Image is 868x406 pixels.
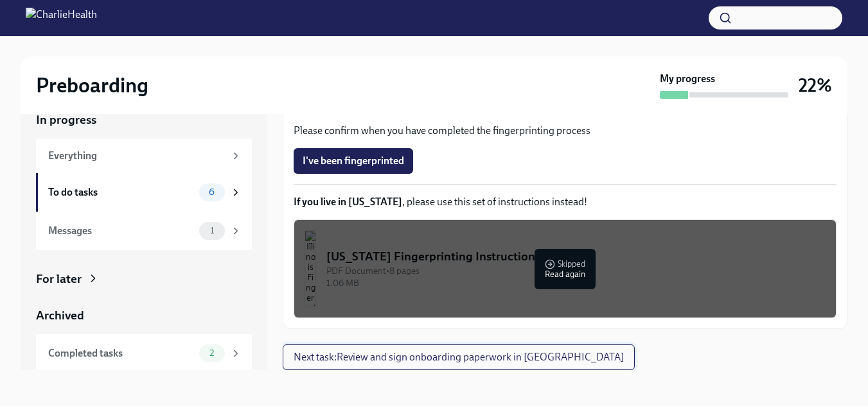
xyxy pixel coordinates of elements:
strong: My progress [660,72,715,86]
h3: 22% [799,74,832,97]
a: Messages1 [36,212,252,250]
div: To do tasks [48,185,194,199]
button: Next task:Review and sign onboarding paperwork in [GEOGRAPHIC_DATA] [283,344,635,370]
span: 1 [202,226,222,235]
div: Everything [48,149,225,163]
span: I've been fingerprinted [303,155,404,167]
a: Everything [36,139,252,173]
p: , please use this set of instructions instead! [294,195,837,209]
span: Next task : Review and sign onboarding paperwork in [GEOGRAPHIC_DATA] [294,351,624,364]
div: PDF Document • 8 pages [326,265,826,277]
h2: Preboarding [36,72,148,98]
p: Please confirm when you have completed the fingerprinting process [294,124,837,138]
button: I've been fingerprinted [294,148,413,174]
button: [US_STATE] Fingerprinting InstructionsPDF Document•8 pages1.06 MBSkippedRead again [294,219,837,318]
a: Completed tasks2 [36,334,252,373]
span: 2 [202,348,222,358]
strong: If you live in [US_STATE] [294,196,402,208]
div: Completed tasks [48,346,194,360]
a: For later [36,271,252,287]
span: 6 [201,187,222,197]
a: Archived [36,307,252,324]
div: Messages [48,224,194,238]
div: [US_STATE] Fingerprinting Instructions [326,248,826,265]
a: To do tasks6 [36,173,252,212]
div: For later [36,271,82,287]
a: In progress [36,112,252,128]
img: CharlieHealth [26,8,97,28]
img: Illinois Fingerprinting Instructions [305,230,316,307]
div: 1.06 MB [326,277,826,289]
